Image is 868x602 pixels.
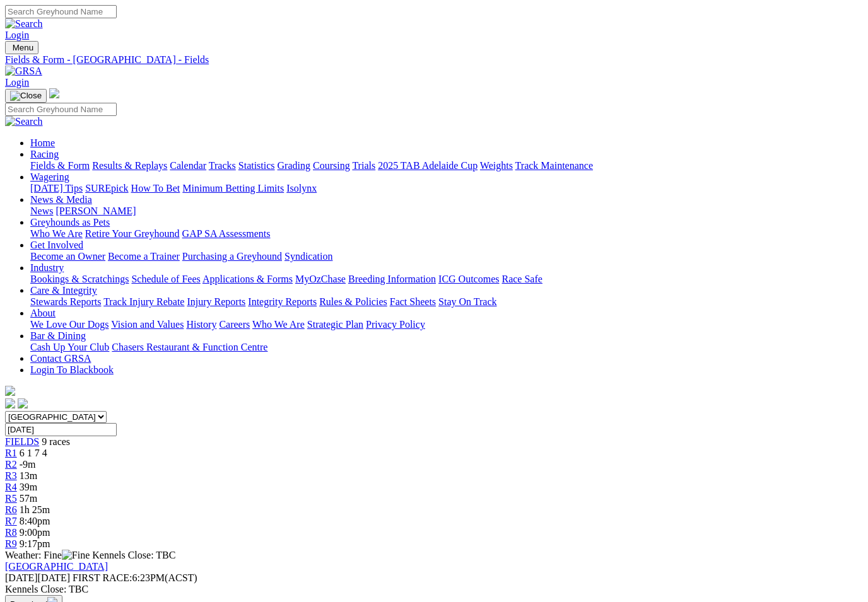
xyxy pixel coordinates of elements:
[30,183,863,194] div: Wagering
[30,274,129,284] a: Bookings & Scratchings
[30,149,59,159] a: Racing
[5,448,17,458] a: R1
[5,482,17,492] a: R4
[515,160,593,171] a: Track Maintenance
[5,398,15,408] img: facebook.svg
[92,550,175,560] span: Kennels Close: TBC
[5,436,39,447] a: FIELDS
[30,137,55,148] a: Home
[131,274,200,284] a: Schedule of Fees
[182,251,282,262] a: Purchasing a Greyhound
[30,194,92,205] a: News & Media
[238,160,275,171] a: Statistics
[438,296,496,307] a: Stay On Track
[30,160,863,171] div: Racing
[30,205,53,216] a: News
[20,482,37,492] span: 39m
[30,319,863,330] div: About
[20,527,50,538] span: 9:00pm
[49,88,59,98] img: logo-grsa-white.png
[348,274,436,284] a: Breeding Information
[30,319,108,330] a: We Love Our Dogs
[5,54,863,66] div: Fields & Form - [GEOGRAPHIC_DATA] - Fields
[5,386,15,396] img: logo-grsa-white.png
[111,319,184,330] a: Vision and Values
[295,274,346,284] a: MyOzChase
[286,183,317,194] a: Isolynx
[5,561,108,572] a: [GEOGRAPHIC_DATA]
[30,342,863,353] div: Bar & Dining
[20,538,50,549] span: 9:17pm
[30,353,91,364] a: Contact GRSA
[85,183,128,194] a: SUREpick
[30,308,56,318] a: About
[20,504,50,515] span: 1h 25m
[5,423,117,436] input: Select date
[30,171,69,182] a: Wagering
[112,342,267,352] a: Chasers Restaurant & Function Centre
[5,516,17,526] a: R7
[170,160,206,171] a: Calendar
[62,550,90,561] img: Fine
[108,251,180,262] a: Become a Trainer
[319,296,387,307] a: Rules & Policies
[5,572,38,583] span: [DATE]
[20,493,37,504] span: 57m
[5,116,43,127] img: Search
[85,228,180,239] a: Retire Your Greyhound
[73,572,132,583] span: FIRST RACE:
[366,319,425,330] a: Privacy Policy
[252,319,305,330] a: Who We Are
[30,217,110,228] a: Greyhounds as Pets
[278,160,310,171] a: Grading
[390,296,436,307] a: Fact Sheets
[248,296,317,307] a: Integrity Reports
[73,572,197,583] span: 6:23PM(ACST)
[30,296,101,307] a: Stewards Reports
[5,41,38,54] button: Toggle navigation
[187,296,245,307] a: Injury Reports
[42,436,70,447] span: 9 races
[186,319,216,330] a: History
[5,66,42,77] img: GRSA
[438,274,499,284] a: ICG Outcomes
[30,240,83,250] a: Get Involved
[30,160,90,171] a: Fields & Form
[5,527,17,538] a: R8
[30,330,86,341] a: Bar & Dining
[5,459,17,470] a: R2
[5,538,17,549] a: R9
[56,205,136,216] a: [PERSON_NAME]
[30,274,863,285] div: Industry
[30,285,97,296] a: Care & Integrity
[313,160,350,171] a: Coursing
[219,319,250,330] a: Careers
[5,584,863,595] div: Kennels Close: TBC
[20,448,47,458] span: 6 1 7 4
[13,43,33,52] span: Menu
[5,572,70,583] span: [DATE]
[182,183,284,194] a: Minimum Betting Limits
[20,459,36,470] span: -9m
[5,470,17,481] a: R3
[30,205,863,217] div: News & Media
[30,183,83,194] a: [DATE] Tips
[30,228,83,239] a: Who We Are
[30,342,109,352] a: Cash Up Your Club
[92,160,167,171] a: Results & Replays
[378,160,478,171] a: 2025 TAB Adelaide Cup
[5,550,92,560] span: Weather: Fine
[5,77,29,88] a: Login
[5,5,117,18] input: Search
[131,183,180,194] a: How To Bet
[103,296,184,307] a: Track Injury Rebate
[501,274,542,284] a: Race Safe
[10,91,42,101] img: Close
[30,228,863,240] div: Greyhounds as Pets
[20,470,37,481] span: 13m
